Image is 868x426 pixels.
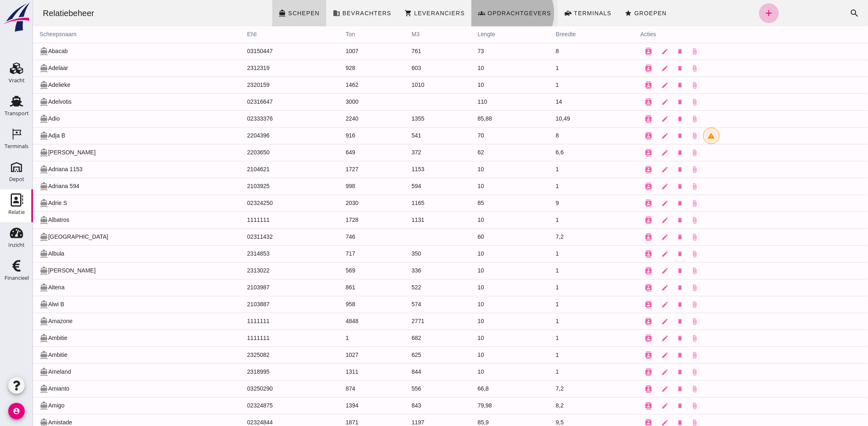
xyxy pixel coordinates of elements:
td: 2325082 [208,347,306,363]
td: 874 [306,380,372,397]
td: 2314853 [208,245,306,262]
td: 556 [372,380,438,397]
td: 625 [372,347,438,363]
i: edit [629,402,636,410]
i: directions_boat [246,9,253,17]
i: delete [644,48,650,54]
td: 10 [438,313,517,330]
td: 2312319 [208,60,306,77]
i: edit [629,200,636,207]
i: contacts [612,352,620,359]
td: 1 [516,330,601,347]
td: 1 [516,60,601,77]
i: delete [644,268,650,274]
i: contacts [612,115,620,123]
i: delete [644,403,650,409]
img: logo-small.a267ee39.svg [2,2,31,33]
td: 682 [372,330,438,347]
td: 522 [372,279,438,296]
i: delete [644,301,650,307]
td: 10 [438,178,517,195]
span: Terminals [540,10,579,16]
td: 998 [306,178,372,195]
i: delete [644,217,650,223]
i: directions_boat [7,64,15,72]
td: 66,8 [438,380,517,397]
td: 02324250 [208,195,306,212]
i: groups [445,9,453,17]
i: delete [644,65,650,71]
td: 372 [372,144,438,161]
td: 14 [516,93,601,110]
div: Transport [5,111,29,116]
th: ENI [208,26,306,43]
i: delete [644,352,650,358]
td: 8 [516,43,601,60]
i: directions_boat [7,334,15,342]
i: directions_boat [7,216,15,224]
i: edit [629,115,636,123]
td: 60 [438,228,517,245]
td: 10 [438,161,517,178]
i: directions_boat [7,368,15,376]
i: edit [629,352,636,359]
td: 1007 [306,43,372,60]
td: 4848 [306,313,372,330]
td: 1010 [372,77,438,93]
i: attach_file [658,301,666,308]
td: 1 [516,212,601,228]
i: attach_file [658,250,666,258]
i: delete [644,82,650,88]
div: Depot [9,177,24,182]
i: attach_file [658,385,666,393]
td: 2204396 [208,127,306,144]
td: 746 [306,228,372,245]
i: directions_boat [7,300,15,309]
i: edit [629,98,636,106]
td: 1153 [372,161,438,178]
td: 1 [516,347,601,363]
td: 1111111 [208,330,306,347]
i: contacts [612,402,620,410]
i: contacts [612,335,620,342]
i: contacts [612,200,620,207]
i: account_circle [8,403,25,419]
i: delete [644,386,650,392]
td: 02316647 [208,93,306,110]
i: attach_file [658,368,666,376]
span: Bevrachters [309,10,358,16]
td: 73 [438,43,517,60]
td: 6,6 [516,144,601,161]
td: 02311432 [208,228,306,245]
td: 843 [372,397,438,414]
i: directions_boat [7,182,15,191]
th: ton [306,26,372,43]
i: edit [629,284,636,291]
td: 2203650 [208,144,306,161]
i: directions_boat [7,384,15,393]
td: 10 [438,60,517,77]
i: search [817,8,827,18]
td: 2103887 [208,296,306,313]
i: edit [629,267,636,275]
td: 1111111 [208,212,306,228]
td: 10 [438,347,517,363]
td: 1027 [306,347,372,363]
td: 110 [438,93,517,110]
i: attach_file [658,149,666,156]
td: 541 [372,127,438,144]
th: lengte [438,26,517,43]
div: Relatiebeheer [3,7,68,19]
i: contacts [612,267,620,275]
i: contacts [612,48,620,55]
i: attach_file [658,65,666,72]
i: contacts [612,149,620,156]
i: contacts [612,233,620,241]
i: shopping_cart [372,9,379,17]
td: 2103987 [208,279,306,296]
i: directions_boat [7,47,15,56]
td: 10 [438,245,517,262]
td: 2318995 [208,363,306,380]
i: edit [629,48,636,55]
td: 02333376 [208,110,306,127]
